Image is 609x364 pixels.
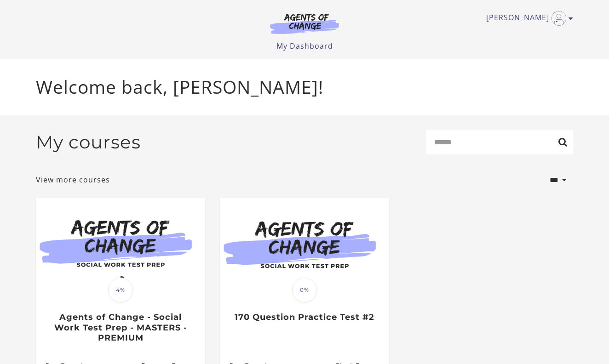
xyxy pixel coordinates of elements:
img: Agents of Change Logo [260,13,349,34]
a: View more courses [36,174,110,185]
h3: 170 Question Practice Test #2 [230,312,379,323]
p: Welcome back, [PERSON_NAME]! [36,74,573,101]
a: My Dashboard [276,41,333,51]
h2: My courses [36,131,141,153]
a: Toggle menu [486,11,569,26]
span: 4% [108,278,133,302]
span: 0% [292,278,317,302]
h3: Agents of Change - Social Work Test Prep - MASTERS - PREMIUM [46,312,195,343]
